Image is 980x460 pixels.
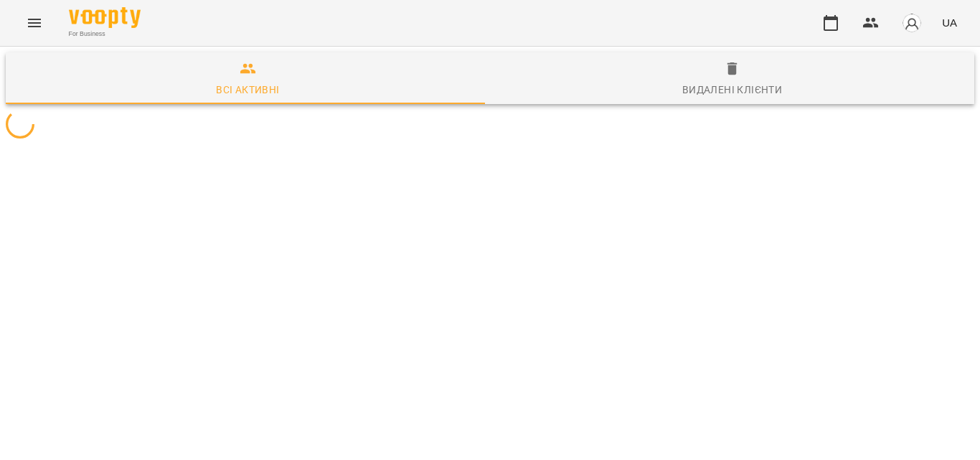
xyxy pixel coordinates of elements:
button: Menu [17,6,52,40]
span: For Business [69,29,141,39]
img: avatar_s.png [902,13,922,33]
button: UA [936,9,963,36]
img: Voopty Logo [69,7,141,28]
div: Видалені клієнти [682,81,782,98]
div: Всі активні [216,81,279,98]
span: UA [942,15,957,30]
